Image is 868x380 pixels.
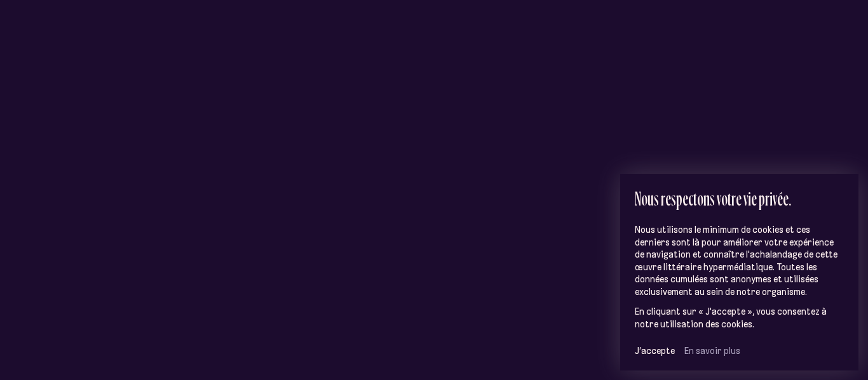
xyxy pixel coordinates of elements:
[635,188,844,209] h2: Nous respectons votre vie privée.
[635,306,844,331] p: En cliquant sur « J'accepte », vous consentez à notre utilisation des cookies.
[635,345,675,357] button: J’accepte
[684,345,740,357] a: En savoir plus
[635,224,844,298] p: Nous utilisons le minimum de cookies et ces derniers sont là pour améliorer votre expérience de n...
